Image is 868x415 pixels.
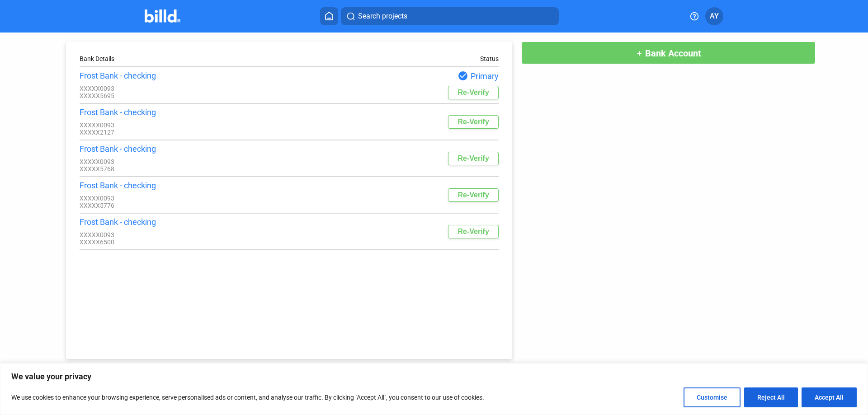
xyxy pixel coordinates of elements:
div: XXXXX0093 [80,231,289,238]
div: Frost Bank - checking [80,181,289,190]
p: We use cookies to enhance your browsing experience, serve personalised ads or content, and analys... [11,392,484,403]
button: AY [705,7,723,25]
span: AY [710,11,719,22]
button: Search projects [341,7,559,25]
div: Status [480,55,499,62]
button: Bank Account [521,42,816,64]
div: XXXXX0093 [80,121,289,129]
div: XXXXX0093 [80,85,289,92]
div: XXXXX5695 [80,92,289,99]
span: Bank Account [645,48,701,59]
p: We value your privacy [11,371,857,382]
div: XXXXX6500 [80,238,289,246]
div: XXXXX2127 [80,129,289,136]
button: Re-Verify [448,152,498,165]
div: XXXXX5776 [80,202,289,209]
div: XXXXX0093 [80,158,289,165]
div: Bank Details [80,55,289,62]
span: Search projects [358,11,407,22]
button: Re-Verify [448,86,498,99]
button: Re-Verify [448,188,498,202]
button: Customise [684,387,741,407]
button: Re-Verify [448,225,498,238]
mat-icon: add [636,50,643,57]
button: Reject All [744,387,798,407]
div: Frost Bank - checking [80,107,289,117]
img: Billd Company Logo [145,9,180,23]
button: Re-Verify [448,115,498,129]
div: XXXXX5768 [80,165,289,173]
div: Primary [289,70,498,81]
div: Frost Bank - checking [80,217,289,227]
div: Frost Bank - checking [80,144,289,154]
div: XXXXX0093 [80,195,289,202]
mat-icon: check_circle [458,70,468,81]
div: Frost Bank - checking [80,71,289,80]
button: Accept All [802,387,857,407]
